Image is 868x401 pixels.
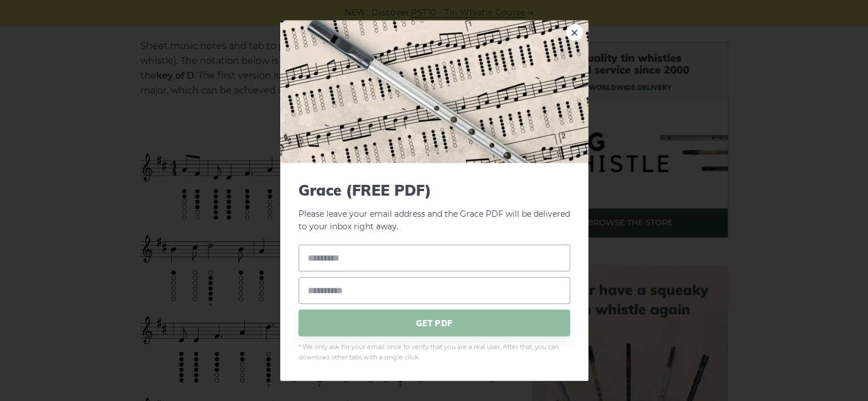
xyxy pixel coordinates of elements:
span: * We only ask for your email once to verify that you are a real user. After that, you can downloa... [298,342,570,363]
p: Please leave your email address and the Grace PDF will be delivered to your inbox right away. [298,181,570,233]
img: Tin Whistle Tab Preview [280,20,588,163]
span: Grace (FREE PDF) [298,181,570,199]
a: × [566,23,583,40]
span: GET PDF [298,310,570,337]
